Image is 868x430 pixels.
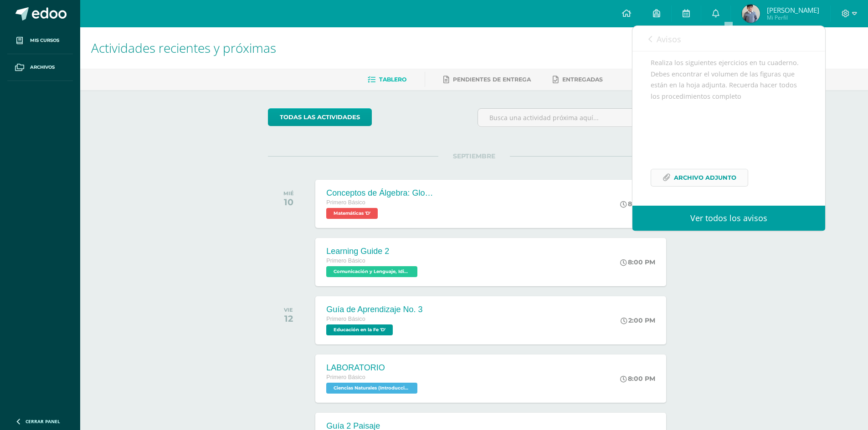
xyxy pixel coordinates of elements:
div: LABORATORIO [326,363,420,373]
span: Educación en la Fe 'D' [326,324,393,335]
a: todas las Actividades [268,108,372,126]
a: Mis cursos [7,27,73,54]
img: 5beb38fec7668301f370e1681d348f64.png [742,5,760,23]
a: Archivo Adjunto [651,169,748,187]
span: Pendientes de entrega [453,76,531,83]
div: 8:00 PM [620,200,655,208]
span: Archivos [30,64,55,71]
div: 8:00 PM [620,374,655,383]
div: Conceptos de Álgebra: Glosario [326,188,436,198]
a: Ver todos los avisos [632,206,825,231]
span: Cerrar panel [26,418,60,425]
input: Busca una actividad próxima aquí... [478,109,680,126]
span: Primero Básico [326,374,365,380]
span: Primero Básico [326,258,365,264]
div: VIE [284,307,293,313]
span: Primero Básico [326,316,365,322]
div: Learning Guide 2 [326,247,420,256]
span: Mi Perfil [767,14,819,21]
span: Matemáticas 'D' [326,208,378,219]
a: Entregadas [553,72,603,87]
a: Archivos [7,54,73,81]
span: Tablero [379,76,406,83]
div: MIÉ [283,190,294,197]
span: Mis cursos [30,37,59,44]
span: Actividades recientes y próximas [91,39,276,56]
a: Pendientes de entrega [443,72,531,87]
span: SEPTIEMBRE [438,152,510,160]
span: Entregadas [562,76,603,83]
span: Primero Básico [326,199,365,206]
span: Ciencias Naturales (Introducción a la Biología) 'D' [326,383,417,394]
div: 10 [283,197,294,207]
span: [PERSON_NAME] [767,5,819,15]
div: 8:00 PM [620,258,655,266]
div: 12 [284,313,293,324]
span: Comunicación y Lenguaje, Idioma Extranjero Inglés 'D' [326,266,417,277]
div: 2:00 PM [621,316,655,324]
a: Tablero [368,72,406,87]
span: Avisos [657,34,681,45]
span: Archivo Adjunto [674,169,736,186]
div: Realiza los siguientes ejercicios en tu cuaderno. Debes encontrar el volumen de las figuras que e... [651,57,807,197]
div: Guía de Aprendizaje No. 3 [326,305,422,314]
